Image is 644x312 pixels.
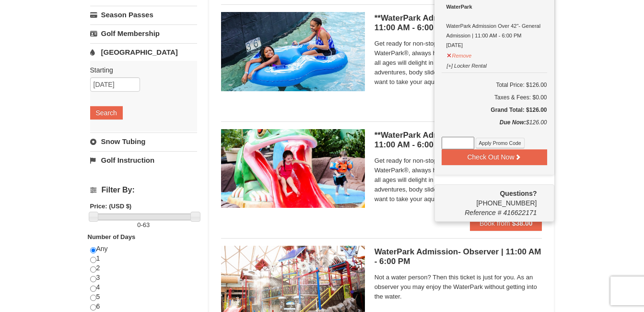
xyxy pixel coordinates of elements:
h4: Filter By: [90,186,197,194]
span: Get ready for non-stop thrills at the Massanutten WaterPark®, always heated to 84° Fahrenheit. Ch... [375,39,542,87]
span: Not a water person? Then this ticket is just for you. As an observer you may enjoy the WaterPark ... [375,273,542,301]
a: Golf Membership [90,24,197,42]
label: - [90,220,197,230]
strong: Due Now: [500,119,526,126]
span: [PHONE_NUMBER] [442,189,537,207]
span: Get ready for non-stop thrills at the Massanutten WaterPark®, always heated to 84° Fahrenheit. Ch... [375,156,542,204]
label: Starting [90,65,190,75]
div: $126.00 [442,118,547,137]
button: Book from $38.00 [470,216,542,231]
span: 63 [143,221,150,228]
h5: **WaterPark Admission - Over 42” Tall | 11:00 AM - 6:00 PM [375,13,542,33]
h6: Total Price: $126.00 [442,80,547,90]
h5: WaterPark Admission- Observer | 11:00 AM - 6:00 PM [375,247,542,266]
div: Taxes & Fees: $0.00 [442,93,547,102]
span: 416622171 [503,209,537,216]
span: 0 [137,221,141,228]
a: Golf Instruction [90,151,197,169]
button: Search [90,106,123,120]
button: Apply Promo Code [476,138,525,148]
span: Book from [480,219,510,227]
strong: $38.00 [512,219,533,227]
h5: Grand Total: $126.00 [442,105,547,115]
a: Snow Tubing [90,132,197,150]
h5: **WaterPark Admission - Under 42” Tall | 11:00 AM - 6:00 PM [375,131,542,150]
button: Check Out Now [442,149,547,165]
button: Remove [446,48,472,60]
strong: Questions? [500,190,537,197]
span: Reference # [465,209,501,216]
button: [+] Locker Rental [446,59,487,71]
strong: Number of Days [88,233,136,240]
a: Season Passes [90,6,197,24]
img: 6619917-726-5d57f225.jpg [221,12,365,91]
strong: Price: (USD $) [90,203,132,210]
img: 6619917-738-d4d758dd.jpg [221,129,365,208]
a: [GEOGRAPHIC_DATA] [90,43,197,61]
